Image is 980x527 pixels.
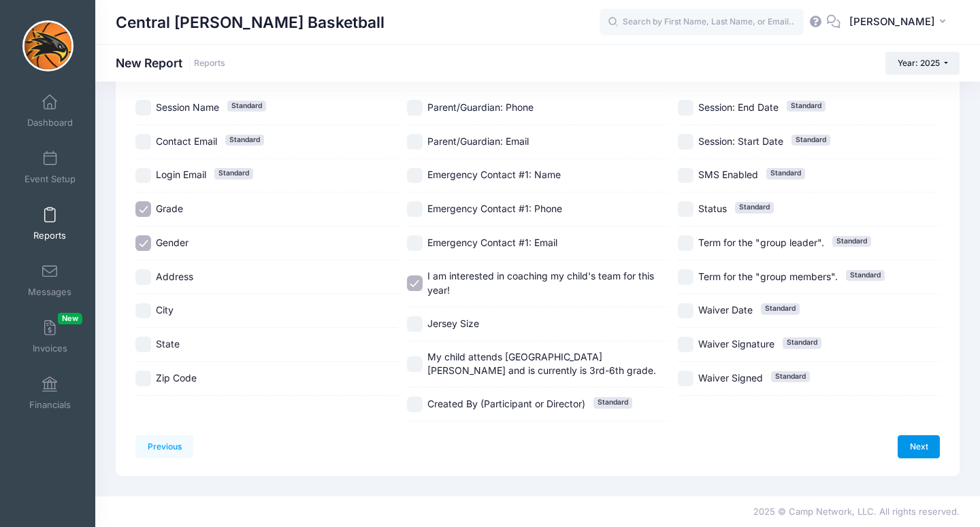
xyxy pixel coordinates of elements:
input: State [135,337,151,352]
span: State [156,338,180,350]
span: Messages [28,286,71,298]
input: Gender [135,235,151,251]
span: Standard [791,135,830,146]
span: Emergency Contact #1: Phone [427,203,562,214]
input: Waiver SignedStandard [678,371,693,386]
span: [PERSON_NAME] [849,14,935,29]
span: Standard [761,303,800,314]
span: Standard [225,135,264,146]
input: Emergency Contact #1: Phone [407,201,423,217]
a: Reports [18,200,82,248]
span: Standard [787,101,826,112]
span: Standard [846,270,885,281]
span: Standard [735,202,774,213]
span: Login Email [156,169,206,180]
span: Address [156,271,193,282]
input: Jersey Size [407,316,423,332]
span: Session: End Date [698,101,779,113]
input: Grade [135,201,151,217]
a: InvoicesNew [18,313,82,360]
span: Status [698,203,727,214]
input: Term for the "group members".Standard [678,269,693,285]
input: My child attends [GEOGRAPHIC_DATA][PERSON_NAME] and is currently is 3rd-6th grade. [407,356,423,372]
input: Login EmailStandard [135,168,151,184]
a: Financials [18,369,82,417]
span: Dashboard [27,117,73,129]
span: Parent/Guardian: Phone [427,101,534,113]
input: Created By (Participant or Director)Standard [407,396,423,412]
input: Parent/Guardian: Phone [407,100,423,116]
span: New [58,313,82,324]
span: Invoices [33,343,67,354]
span: My child attends [GEOGRAPHIC_DATA][PERSON_NAME] and is currently is 3rd-6th grade. [427,351,656,377]
input: Waiver DateStandard [678,303,693,319]
button: Year: 2025 [885,52,960,75]
a: Dashboard [18,87,82,135]
span: Parent/Guardian: Email [427,135,529,147]
input: City [135,303,151,319]
a: Event Setup [18,143,82,191]
span: SMS Enabled [698,169,758,180]
input: Emergency Contact #1: Email [407,235,423,251]
input: I am interested in coaching my child's team for this year! [407,275,423,291]
span: Zip Code [156,372,197,384]
span: Event Setup [24,173,76,185]
a: Reports [194,58,225,69]
span: Grade [156,203,183,214]
input: Emergency Contact #1: Name [407,168,423,184]
img: Central Lee Basketball [22,20,73,71]
span: Contact Email [156,135,217,147]
a: Next [898,435,940,458]
input: Parent/Guardian: Email [407,134,423,150]
span: Session Name [156,101,219,113]
input: SMS EnabledStandard [678,168,693,184]
span: Year: 2025 [898,58,940,68]
h1: Central [PERSON_NAME] Basketball [116,7,385,38]
span: Waiver Signature [698,338,774,350]
span: Term for the "group members". [698,271,838,282]
input: Term for the "group leader".Standard [678,235,693,251]
span: Standard [771,371,810,382]
a: Messages [18,256,82,304]
span: Standard [227,101,266,112]
span: Session: Start Date [698,135,783,147]
h1: New Report [116,56,225,70]
span: Jersey Size [427,318,479,329]
input: Session: End DateStandard [678,100,693,116]
input: Session: Start DateStandard [678,134,693,150]
a: Previous [135,435,193,458]
span: Term for the "group leader". [698,237,824,248]
span: Waiver Date [698,304,753,316]
span: Emergency Contact #1: Name [427,169,561,180]
input: Address [135,269,151,285]
span: Standard [783,337,821,348]
input: StatusStandard [678,201,693,217]
span: Standard [766,168,805,179]
span: Standard [593,397,632,408]
span: Gender [156,237,189,248]
span: Standard [832,236,871,247]
input: Session NameStandard [135,100,151,116]
input: Contact EmailStandard [135,134,151,150]
button: [PERSON_NAME] [840,7,960,38]
input: Search by First Name, Last Name, or Email... [600,9,804,36]
span: Emergency Contact #1: Email [427,237,557,248]
span: Financials [29,399,71,411]
span: Created By (Participant or Director) [427,398,585,409]
span: 2025 © Camp Network, LLC. All rights reserved. [753,506,960,517]
span: Reports [33,230,66,241]
span: City [156,304,174,316]
span: Standard [214,168,253,179]
span: I am interested in coaching my child's team for this year! [427,270,654,296]
input: Zip Code [135,371,151,386]
input: Waiver SignatureStandard [678,337,693,352]
span: Waiver Signed [698,372,763,384]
